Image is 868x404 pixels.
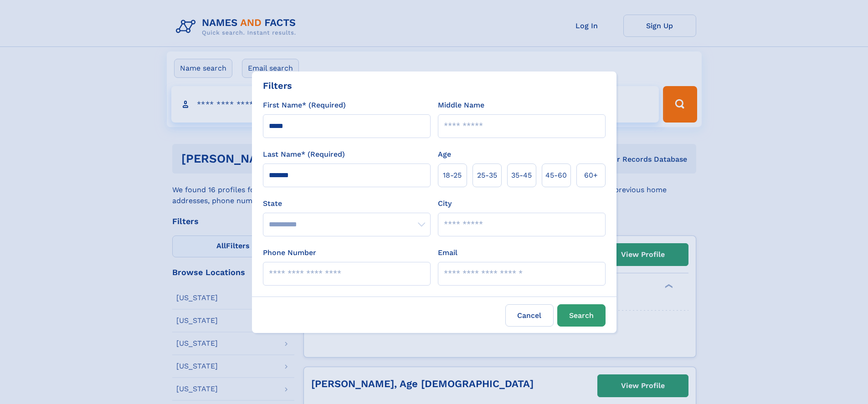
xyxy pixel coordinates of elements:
span: 60+ [584,170,598,181]
label: Email [438,247,457,258]
label: Age [438,149,451,160]
label: Last Name* (Required) [263,149,345,160]
label: City [438,198,452,209]
label: State [263,198,431,209]
div: Filters [263,79,292,92]
span: 35‑45 [511,170,532,181]
span: 45‑60 [545,170,567,181]
button: Search [557,304,606,327]
label: First Name* (Required) [263,100,346,111]
span: 25‑35 [477,170,497,181]
label: Middle Name [438,100,484,111]
label: Phone Number [263,247,316,258]
label: Cancel [505,304,554,327]
span: 18‑25 [443,170,462,181]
